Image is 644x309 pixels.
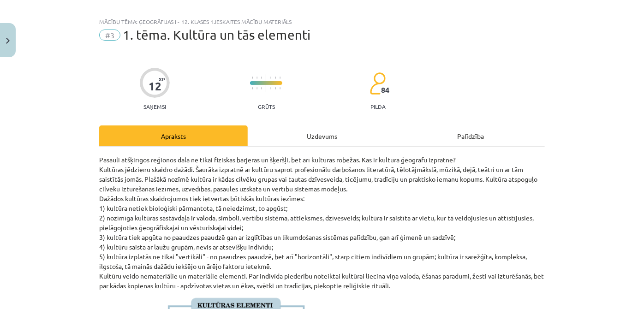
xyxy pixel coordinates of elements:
[261,87,262,89] img: icon-short-line-57e1e144782c952c97e751825c79c345078a6d821885a25fce030b3d8c18986b.svg
[258,103,275,110] p: Grūts
[261,77,262,79] img: icon-short-line-57e1e144782c952c97e751825c79c345078a6d821885a25fce030b3d8c18986b.svg
[256,87,257,89] img: icon-short-line-57e1e144782c952c97e751825c79c345078a6d821885a25fce030b3d8c18986b.svg
[270,87,271,89] img: icon-short-line-57e1e144782c952c97e751825c79c345078a6d821885a25fce030b3d8c18986b.svg
[6,38,10,44] img: icon-close-lesson-0947bae3869378f0d4975bcd49f059093ad1ed9edebbc8119c70593378902aed.svg
[140,103,170,110] p: Saņemsi
[99,30,120,41] span: #3
[252,87,253,89] img: icon-short-line-57e1e144782c952c97e751825c79c345078a6d821885a25fce030b3d8c18986b.svg
[149,80,161,93] div: 12
[99,125,248,146] div: Apraksts
[252,77,253,79] img: icon-short-line-57e1e144782c952c97e751825c79c345078a6d821885a25fce030b3d8c18986b.svg
[370,103,385,110] p: pilda
[99,18,545,25] div: Mācību tēma: Ģeogrāfijas i - 12. klases 1.ieskaites mācību materiāls
[99,155,545,291] p: Pasauli atšķirīgos reģionos dala ne tikai fiziskās barjeras un šķēršļi, bet arī kultūras robežas....
[381,86,389,94] span: 84
[123,27,310,42] span: 1. tēma. Kultūra un tās elementi
[396,125,545,146] div: Palīdzība
[370,72,386,95] img: students-c634bb4e5e11cddfef0936a35e636f08e4e9abd3cc4e673bd6f9a4125e45ecb1.svg
[275,87,276,89] img: icon-short-line-57e1e144782c952c97e751825c79c345078a6d821885a25fce030b3d8c18986b.svg
[275,77,276,79] img: icon-short-line-57e1e144782c952c97e751825c79c345078a6d821885a25fce030b3d8c18986b.svg
[280,87,280,89] img: icon-short-line-57e1e144782c952c97e751825c79c345078a6d821885a25fce030b3d8c18986b.svg
[256,77,257,79] img: icon-short-line-57e1e144782c952c97e751825c79c345078a6d821885a25fce030b3d8c18986b.svg
[159,77,165,82] span: XP
[266,74,267,92] img: icon-long-line-d9ea69661e0d244f92f715978eff75569469978d946b2353a9bb055b3ed8787d.svg
[280,77,280,79] img: icon-short-line-57e1e144782c952c97e751825c79c345078a6d821885a25fce030b3d8c18986b.svg
[248,125,396,146] div: Uzdevums
[270,77,271,79] img: icon-short-line-57e1e144782c952c97e751825c79c345078a6d821885a25fce030b3d8c18986b.svg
